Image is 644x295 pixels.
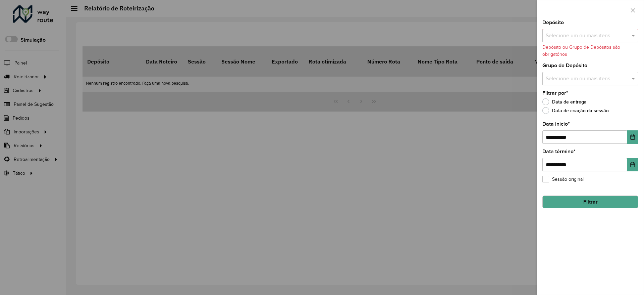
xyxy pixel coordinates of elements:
[542,120,570,128] label: Data início
[542,45,620,57] formly-validation-message: Depósito ou Grupo de Depósitos são obrigatórios
[627,130,638,144] button: Choose Date
[542,196,638,208] button: Filtrar
[542,18,564,27] label: Depósito
[542,98,587,105] label: Data de entrega
[627,158,638,171] button: Choose Date
[542,147,576,156] label: Data término
[542,107,609,114] label: Data de criação da sessão
[542,176,584,183] label: Sessão original
[542,89,568,97] label: Filtrar por
[542,61,587,70] label: Grupo de Depósito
